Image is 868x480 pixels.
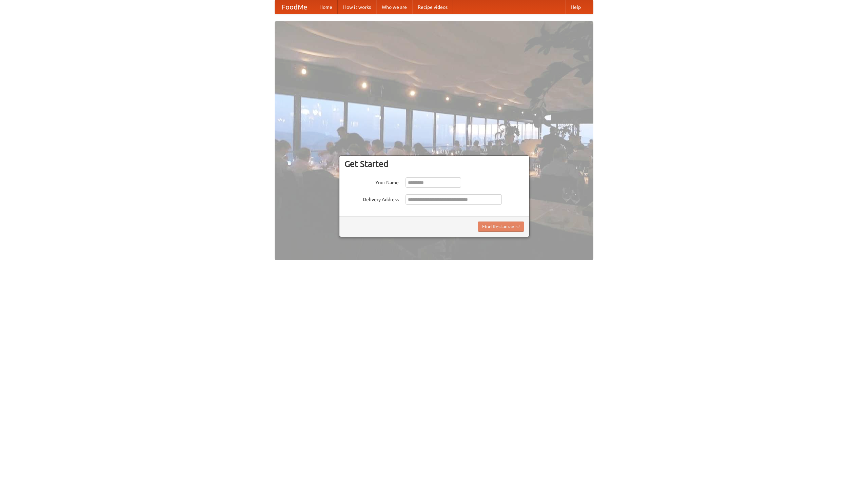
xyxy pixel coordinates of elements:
a: Help [565,0,586,14]
a: How it works [338,0,376,14]
a: Who we are [376,0,412,14]
label: Your Name [344,177,399,186]
a: Recipe videos [412,0,453,14]
h3: Get Started [344,159,524,169]
label: Delivery Address [344,194,399,203]
button: Find Restaurants! [478,222,524,232]
a: Home [314,0,338,14]
a: FoodMe [275,0,314,14]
